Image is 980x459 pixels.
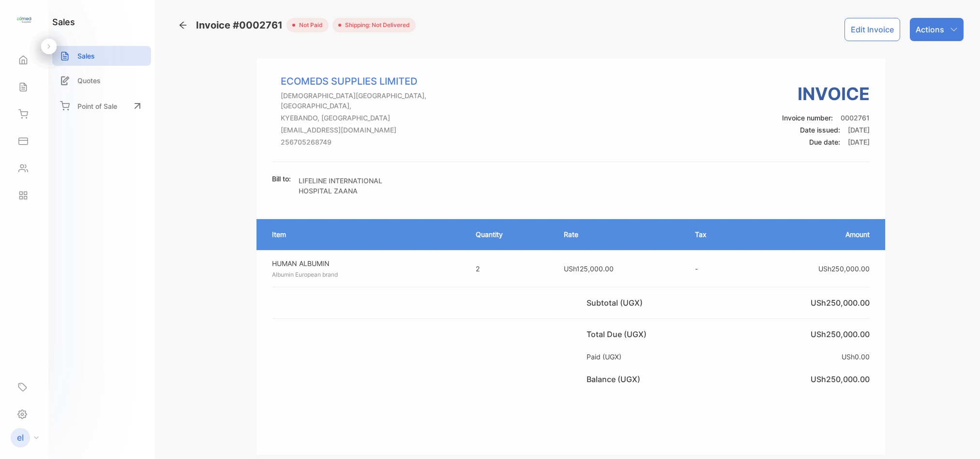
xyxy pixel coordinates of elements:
[587,328,650,340] p: Total Due (UGX)
[587,373,644,385] p: Balance (UGX)
[818,265,870,273] span: USh250,000.00
[52,15,75,29] h1: sales
[299,176,410,196] p: LIFELINE INTERNATIONAL HOSPITAL ZAANA
[782,114,833,122] span: Invoice number:
[811,298,870,308] span: USh250,000.00
[17,431,24,444] p: el
[695,229,734,239] p: Tax
[52,46,151,66] a: Sales
[281,74,467,89] p: ECOMEDS SUPPLIES LIMITED
[564,229,676,239] p: Rate
[281,113,467,123] p: KYEBANDO, [GEOGRAPHIC_DATA]
[77,51,95,61] p: Sales
[841,114,870,122] span: 0002761
[811,374,870,384] span: USh250,000.00
[782,81,870,107] h3: Invoice
[52,95,151,117] a: Point of Sale
[587,297,647,309] p: Subtotal (UGX)
[272,270,458,279] p: Albumin European brand
[695,264,734,274] p: -
[341,21,410,30] span: Shipping: Not Delivered
[196,18,286,32] span: Invoice #0002761
[916,24,944,35] p: Actions
[809,138,840,146] span: Due date:
[842,353,870,361] span: USh0.00
[281,137,467,147] p: 256705268749
[800,126,840,134] span: Date issued:
[295,21,323,30] span: not paid
[910,18,964,41] button: Actions
[476,229,544,239] p: Quantity
[939,418,980,459] iframe: LiveChat chat widget
[754,229,870,239] p: Amount
[272,229,456,239] p: Item
[281,90,467,111] p: [DEMOGRAPHIC_DATA][GEOGRAPHIC_DATA], [GEOGRAPHIC_DATA],
[564,265,614,273] span: USh125,000.00
[77,101,117,111] p: Point of Sale
[52,71,151,90] a: Quotes
[848,138,870,146] span: [DATE]
[272,258,458,268] p: HUMAN ALBUMIN
[848,126,870,134] span: [DATE]
[272,174,291,184] p: Bill to:
[844,18,900,41] button: Edit Invoice
[17,13,31,27] img: logo
[587,352,625,362] p: Paid (UGX)
[476,264,544,274] p: 2
[77,75,101,86] p: Quotes
[281,125,467,135] p: [EMAIL_ADDRESS][DOMAIN_NAME]
[811,329,870,339] span: USh250,000.00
